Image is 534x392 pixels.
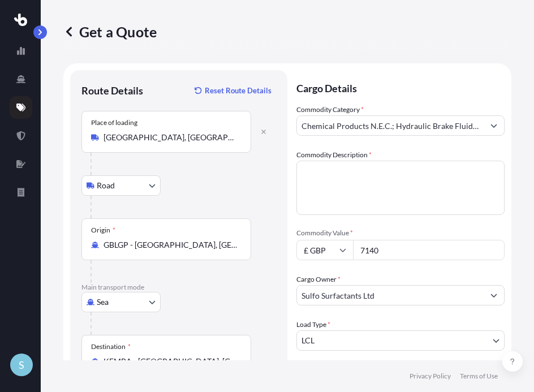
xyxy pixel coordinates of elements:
[296,104,364,115] label: Commodity Category
[205,85,272,96] p: Reset Route Details
[81,84,143,97] p: Route Details
[296,161,505,215] textarea: PINE CONC RW30 (UN1993, FLAMMABLE LIQUID, N.O.S, CLASS 3, PK GP III)([MEDICAL_DATA] ALCOHOL)
[91,118,137,127] div: Place of loading
[297,285,484,305] input: Full name
[63,23,157,41] p: Get a Quote
[296,274,341,285] label: Cargo Owner
[296,70,505,104] p: Cargo Details
[81,292,161,312] button: Select transport
[81,175,161,196] button: Select transport
[410,372,451,381] a: Privacy Policy
[353,240,505,260] input: Type amount
[91,226,115,235] div: Origin
[484,115,504,136] button: Show suggestions
[189,81,276,100] button: Reset Route Details
[484,285,504,305] button: Show suggestions
[460,372,498,381] a: Terms of Use
[296,229,505,238] span: Commodity Value
[296,330,505,351] button: LCL
[296,149,372,161] label: Commodity Description
[19,359,24,371] span: S
[104,356,237,367] input: Destination
[81,283,276,292] p: Main transport mode
[296,319,330,330] span: Load Type
[104,132,237,143] input: Place of loading
[104,239,237,251] input: Origin
[302,335,315,346] span: LCL
[97,180,115,191] span: Road
[297,115,484,136] input: Select a commodity type
[97,296,109,308] span: Sea
[91,342,131,351] div: Destination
